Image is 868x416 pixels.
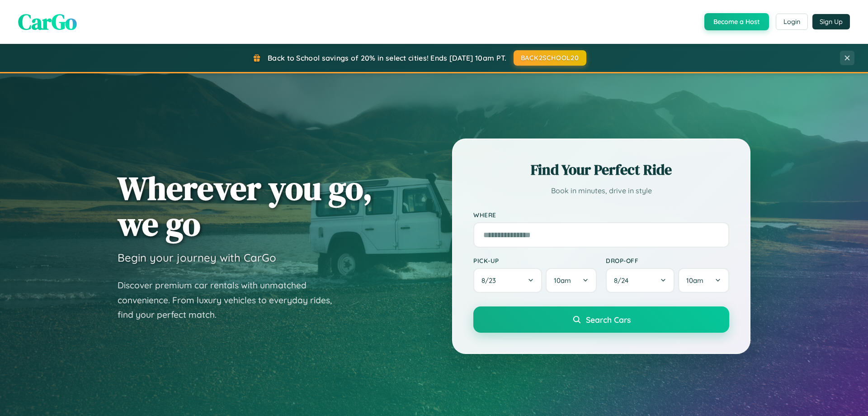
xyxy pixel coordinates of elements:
span: 8 / 24 [614,276,633,285]
h1: Wherever you go, we go [118,170,373,242]
button: Login [776,14,808,30]
label: Drop-off [606,257,729,264]
h3: Begin your journey with CarGo [118,251,276,264]
span: 10am [686,276,703,285]
button: 8/23 [473,268,542,293]
span: Search Cars [586,315,631,325]
button: Search Cars [473,306,729,333]
p: Discover premium car rentals with unmatched convenience. From luxury vehicles to everyday rides, ... [118,278,344,322]
span: Back to School savings of 20% in select cities! Ends [DATE] 10am PT. [268,53,506,62]
label: Where [473,211,729,219]
label: Pick-up [473,257,597,264]
button: Become a Host [704,13,769,30]
button: Sign Up [812,14,850,29]
span: CarGo [18,7,77,37]
button: BACK2SCHOOL20 [514,50,586,66]
button: 10am [678,268,729,293]
p: Book in minutes, drive in style [473,184,729,197]
span: 8 / 23 [481,276,500,285]
button: 10am [546,268,597,293]
h2: Find Your Perfect Ride [473,160,729,180]
button: 8/24 [606,268,675,293]
span: 10am [554,276,571,285]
